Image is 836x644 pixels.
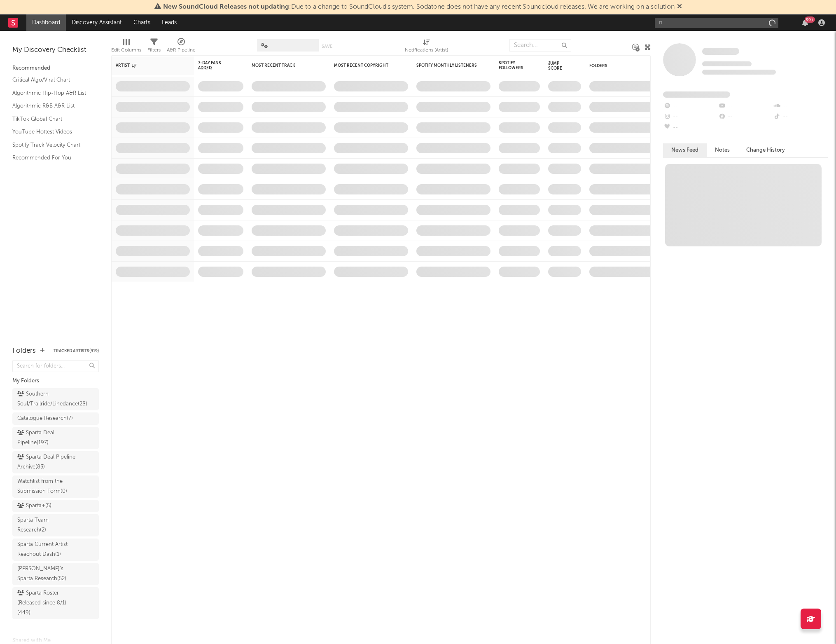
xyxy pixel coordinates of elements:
div: -- [718,101,773,112]
div: Edit Columns [111,45,141,55]
div: Watchlist from the Submission Form ( 0 ) [17,477,75,496]
input: Search for folders... [12,360,99,372]
div: [PERSON_NAME]'s Sparta Research ( 52 ) [17,564,75,584]
span: Some Artist [702,48,739,55]
a: Algorithmic Hip-Hop A&R List [12,89,91,98]
span: Tracking Since: [DATE] [702,61,752,66]
div: My Discovery Checklist [12,45,99,55]
span: New SoundCloud Releases not updating [163,4,289,10]
div: Edit Columns [111,35,141,59]
input: Search for artists [655,18,778,28]
div: A&R Pipeline [167,45,196,55]
div: Spotify Monthly Listeners [416,63,478,68]
div: Sparta Deal Pipeline Archive ( 83 ) [17,452,75,472]
a: Sparta Deal Pipeline Archive(83) [12,451,99,473]
span: : Due to a change to SoundCloud's system, Sodatone does not have any recent Soundcloud releases. ... [163,4,675,10]
div: -- [773,101,828,112]
a: Sparta Team Research(2) [12,514,99,536]
div: Artist [116,63,177,68]
button: News Feed [663,143,707,157]
div: Folders [12,346,36,356]
div: -- [663,122,718,133]
a: Leads [156,14,182,31]
a: Sparta+(5) [12,500,99,512]
div: -- [718,112,773,122]
div: Recommended [12,63,99,73]
div: 99 + [805,16,815,23]
div: Sparta Team Research ( 2 ) [17,515,75,535]
div: Most Recent Copyright [334,63,396,68]
div: A&R Pipeline [167,35,196,59]
div: My Folders [12,376,99,386]
div: Jump Score [548,61,569,71]
div: Sparta Deal Pipeline ( 197 ) [17,428,75,448]
a: Algorithmic R&B A&R List [12,101,91,110]
div: Notifications (Artist) [405,35,448,59]
div: Spotify Followers [499,61,528,70]
div: Most Recent Track [252,63,313,68]
a: Charts [128,14,156,31]
a: YouTube Hottest Videos [12,127,91,136]
div: Southern Soul/Trailride/Linedance ( 28 ) [17,389,87,409]
a: TikTok Global Chart [12,115,91,124]
div: Sparta+ ( 5 ) [17,501,51,511]
span: 0 fans last week [702,70,776,75]
div: -- [663,112,718,122]
button: Change History [738,143,793,157]
div: Filters [147,45,161,55]
a: Catalogue Research(7) [12,412,99,425]
div: -- [663,101,718,112]
div: Catalogue Research ( 7 ) [17,414,73,424]
a: Sparta Roster (Released since 8/1)(449) [12,587,99,619]
a: Critical Algo/Viral Chart [12,75,91,84]
a: Southern Soul/Trailride/Linedance(28) [12,388,99,410]
button: 99+ [802,19,808,26]
a: Sparta Current Artist Reachout Dash(1) [12,539,99,561]
input: Search... [509,39,571,52]
div: -- [773,112,828,122]
div: Filters [147,35,161,59]
div: Notifications (Artist) [405,45,448,55]
span: Dismiss [677,4,682,10]
div: Folders [589,63,651,68]
span: Fans Added by Platform [663,91,730,98]
a: Recommended For You [12,153,91,162]
button: Tracked Artists(919) [54,349,99,353]
a: [PERSON_NAME]'s Sparta Research(52) [12,563,99,585]
a: Watchlist from the Submission Form(0) [12,475,99,498]
span: 7-Day Fans Added [198,61,231,70]
a: Spotify Track Velocity Chart [12,141,91,150]
a: Discovery Assistant [66,14,128,31]
button: Save [322,44,332,49]
div: Sparta Current Artist Reachout Dash ( 1 ) [17,540,75,560]
a: Sparta Deal Pipeline(197) [12,427,99,449]
a: Dashboard [26,14,66,31]
a: Some Artist [702,47,739,56]
div: Sparta Roster (Released since 8/1) ( 449 ) [17,588,75,618]
button: Notes [707,143,738,157]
